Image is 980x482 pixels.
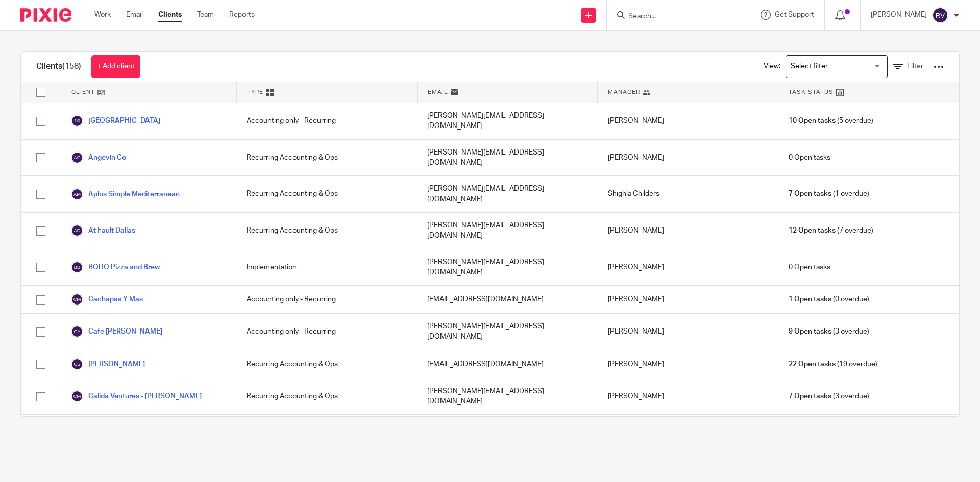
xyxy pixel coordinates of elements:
[789,391,869,401] span: (3 overdue)
[789,359,836,369] span: 22 Open tasks
[71,390,83,402] img: svg%3E
[236,314,417,350] div: Accounting only - Recurring
[20,8,71,22] img: Pixie
[247,88,263,96] span: Type
[598,103,778,139] div: [PERSON_NAME]
[71,358,83,370] img: svg%3E
[197,10,214,20] a: Team
[71,261,160,273] a: BOHO Pizza and Brew
[598,378,778,415] div: [PERSON_NAME]
[417,286,598,313] div: [EMAIL_ADDRESS][DOMAIN_NAME]
[236,286,417,313] div: Accounting only - Recurring
[871,10,927,20] p: [PERSON_NAME]
[789,116,836,126] span: 10 Open tasks
[932,7,948,23] img: svg%3E
[598,213,778,249] div: [PERSON_NAME]
[71,293,143,306] a: Cachapas Y Mas
[748,52,944,82] div: View:
[71,358,145,370] a: [PERSON_NAME]
[158,10,182,20] a: Clients
[417,314,598,350] div: [PERSON_NAME][EMAIL_ADDRESS][DOMAIN_NAME]
[598,350,778,378] div: [PERSON_NAME]
[71,151,83,164] img: svg%3E
[789,262,830,272] span: 0 Open tasks
[71,224,135,237] a: At Fault Dallas
[71,188,83,200] img: svg%3E
[789,225,873,236] span: (7 overdue)
[428,88,448,96] span: Email
[91,55,140,78] a: + Add client
[789,326,869,337] span: (3 overdue)
[417,378,598,415] div: [PERSON_NAME][EMAIL_ADDRESS][DOMAIN_NAME]
[789,116,873,126] span: (5 overdue)
[126,10,143,20] a: Email
[417,249,598,286] div: [PERSON_NAME][EMAIL_ADDRESS][DOMAIN_NAME]
[789,189,831,199] span: 7 Open tasks
[907,63,923,70] span: Filter
[417,350,598,378] div: [EMAIL_ADDRESS][DOMAIN_NAME]
[598,176,778,212] div: Shighla Childers
[417,415,598,452] div: [EMAIL_ADDRESS][DOMAIN_NAME]
[71,224,83,237] img: svg%3E
[62,62,81,70] span: (158)
[236,415,417,452] div: Recurring Accounting & Ops
[789,294,869,305] span: (0 overdue)
[417,140,598,176] div: [PERSON_NAME][EMAIL_ADDRESS][DOMAIN_NAME]
[598,140,778,176] div: [PERSON_NAME]
[789,189,869,199] span: (1 overdue)
[598,249,778,286] div: [PERSON_NAME]
[787,58,881,75] input: Search for option
[417,176,598,212] div: [PERSON_NAME][EMAIL_ADDRESS][DOMAIN_NAME]
[71,261,83,273] img: svg%3E
[236,213,417,249] div: Recurring Accounting & Ops
[71,390,202,402] a: Calida Ventures - [PERSON_NAME]
[417,213,598,249] div: [PERSON_NAME][EMAIL_ADDRESS][DOMAIN_NAME]
[236,103,417,139] div: Accounting only - Recurring
[71,115,83,127] img: svg%3E
[627,12,719,21] input: Search
[608,88,640,96] span: Manager
[598,286,778,313] div: [PERSON_NAME]
[71,151,126,164] a: Angevin Co
[71,293,83,306] img: svg%3E
[236,249,417,286] div: Implementation
[94,10,111,20] a: Work
[789,225,836,236] span: 12 Open tasks
[71,88,95,96] span: Client
[789,88,834,96] span: Task Status
[775,11,814,18] span: Get Support
[229,10,255,20] a: Reports
[31,83,51,102] input: Select all
[598,314,778,350] div: [PERSON_NAME]
[236,350,417,378] div: Recurring Accounting & Ops
[789,391,831,401] span: 7 Open tasks
[71,115,160,127] a: [GEOGRAPHIC_DATA]
[789,153,830,163] span: 0 Open tasks
[417,103,598,139] div: [PERSON_NAME][EMAIL_ADDRESS][DOMAIN_NAME]
[598,415,778,452] div: [PERSON_NAME] De la [PERSON_NAME]
[71,188,180,200] a: Aplos Simple Mediterranean
[786,55,888,78] div: Search for option
[789,326,831,337] span: 9 Open tasks
[789,294,831,305] span: 1 Open tasks
[236,176,417,212] div: Recurring Accounting & Ops
[789,359,877,369] span: (19 overdue)
[236,378,417,415] div: Recurring Accounting & Ops
[71,325,162,338] a: Cafe [PERSON_NAME]
[236,140,417,176] div: Recurring Accounting & Ops
[36,61,81,72] h1: Clients
[71,325,83,338] img: svg%3E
